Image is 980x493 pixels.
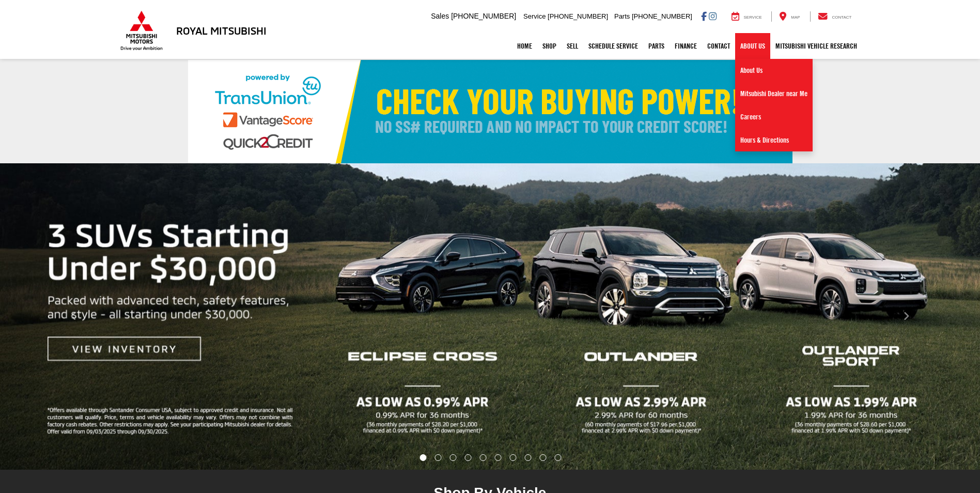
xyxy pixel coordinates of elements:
[537,33,562,59] a: Shop
[554,454,561,461] li: Go to slide number 10.
[523,12,546,20] span: Service
[771,11,807,22] a: Map
[735,82,813,105] a: Mitsubishi Dealer near Me
[494,454,501,461] li: Go to slide number 6.
[735,105,813,129] a: Careers
[735,59,813,82] a: About Us
[735,129,813,151] a: Hours & Directions
[512,33,537,59] a: Home
[709,12,717,20] a: Instagram: Click to visit our Instagram page
[419,454,426,461] li: Go to slide number 1.
[188,60,792,163] img: Check Your Buying Power
[524,454,531,461] li: Go to slide number 8.
[548,12,608,20] span: [PHONE_NUMBER]
[744,15,762,20] span: Service
[431,12,449,20] span: Sales
[724,11,770,22] a: Service
[435,454,442,461] li: Go to slide number 2.
[832,15,851,20] span: Contact
[480,454,487,461] li: Go to slide number 5.
[810,11,860,22] a: Contact
[735,33,770,59] a: About Us
[614,12,630,20] span: Parts
[539,454,546,461] li: Go to slide number 9.
[118,10,165,51] img: Mitsubishi
[701,12,707,20] a: Facebook: Click to visit our Facebook page
[450,454,457,461] li: Go to slide number 3.
[770,33,862,59] a: Mitsubishi Vehicle Research
[176,25,267,36] h3: Royal Mitsubishi
[791,15,800,20] span: Map
[583,33,643,59] a: Schedule Service: Opens in a new tab
[465,454,472,461] li: Go to slide number 4.
[509,454,516,461] li: Go to slide number 7.
[451,12,516,20] span: [PHONE_NUMBER]
[562,33,583,59] a: Sell
[670,33,702,59] a: Finance
[702,33,735,59] a: Contact
[833,184,980,449] button: Click to view next picture.
[643,33,670,59] a: Parts: Opens in a new tab
[632,12,692,20] span: [PHONE_NUMBER]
